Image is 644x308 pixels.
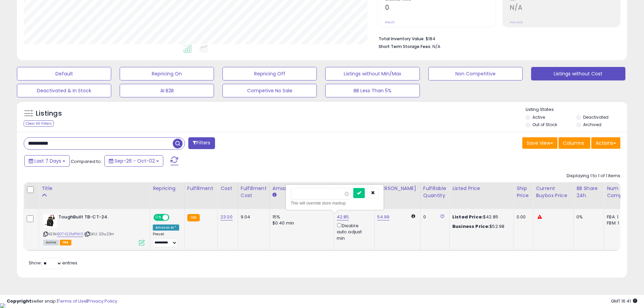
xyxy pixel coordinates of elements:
span: All listings currently available for purchase on Amazon [43,240,59,245]
span: Columns [563,140,584,146]
p: Listing States: [526,106,627,113]
label: Active [532,114,545,120]
div: Fulfillable Quantity [423,185,447,199]
button: Listings without Min/Max [325,67,420,80]
div: 0 [423,214,444,220]
b: Listed Price: [452,214,483,220]
a: 54.99 [377,214,390,220]
a: Privacy Policy [88,298,117,304]
a: B0742ZMPWG [57,231,83,237]
b: Short Term Storage Fees: [379,44,431,49]
div: FBA: 1 [607,214,629,220]
span: Last 7 Days [34,158,61,164]
div: Fulfillment Cost [241,185,267,199]
button: Last 7 Days [24,155,70,167]
button: BB Less Than 5% [325,84,420,97]
small: FBA [187,214,200,221]
b: ToughBuilt TB-CT-24. [58,214,141,222]
span: | SKU: 20u23rr [84,231,114,237]
div: [PERSON_NAME] [377,185,418,192]
h5: Listings [36,109,62,118]
div: Fulfillment [187,185,215,192]
button: Columns [558,137,590,149]
div: Displaying 1 to 1 of 1 items [567,173,620,179]
button: Repricing Off [222,67,317,80]
span: FBA [60,240,71,245]
div: Disable auto adjust min [337,222,369,241]
li: $184 [379,34,615,42]
div: 0% [576,214,599,220]
span: 2025-10-10 16:41 GMT [611,298,637,304]
button: Sep-26 - Oct-02 [104,155,163,167]
div: $52.98 [452,223,508,230]
label: Deactivated [583,114,609,120]
a: Terms of Use [58,298,87,304]
div: $42.85 [452,214,508,220]
div: 9.04 [241,214,264,220]
small: Prev: N/A [510,20,523,24]
button: Deactivated & In Stock [17,84,111,97]
small: Amazon Fees. [272,192,277,198]
div: ASIN: [43,214,145,245]
img: 41eYWNYzahL._SL40_.jpg [43,214,57,228]
h2: 0 [385,4,495,13]
span: ON [154,215,163,220]
div: Amazon AI * [153,224,179,231]
button: Non Competitive [428,67,523,80]
div: Preset: [153,232,179,247]
strong: Copyright [7,298,31,304]
b: Business Price: [452,223,490,230]
div: 15% [272,214,329,220]
div: seller snap | | [7,298,117,305]
label: Out of Stock [532,122,557,127]
b: Total Inventory Value: [379,36,425,42]
button: Competive No Sale [222,84,317,97]
label: Archived [583,122,601,127]
div: This will override store markup [291,200,379,207]
div: Amazon Fees [272,185,331,192]
a: 23.00 [220,214,233,220]
div: BB Share 24h. [576,185,601,199]
span: N/A [432,43,440,50]
button: Repricing On [120,67,214,80]
span: Sep-26 - Oct-02 [115,158,155,164]
a: 42.85 [337,214,349,220]
div: $0.40 min [272,220,329,226]
button: Actions [591,137,620,149]
button: Default [17,67,111,80]
button: Save View [522,137,557,149]
div: Title [42,185,147,192]
div: Listed Price [452,185,511,192]
div: Repricing [153,185,182,192]
div: FBM: 1 [607,220,629,226]
div: Ship Price [517,185,530,199]
div: 0.00 [517,214,528,220]
div: Num of Comp. [607,185,631,199]
button: AI B2B [120,84,214,97]
span: OFF [168,215,179,220]
button: Filters [188,137,215,149]
small: Prev: 0 [385,20,395,24]
span: Show: entries [29,260,77,266]
div: Clear All Filters [24,120,54,127]
button: Listings without Cost [531,67,625,80]
h2: N/A [510,4,620,13]
div: Cost [220,185,235,192]
div: Current Buybox Price [536,185,571,199]
span: Compared to: [71,158,102,165]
